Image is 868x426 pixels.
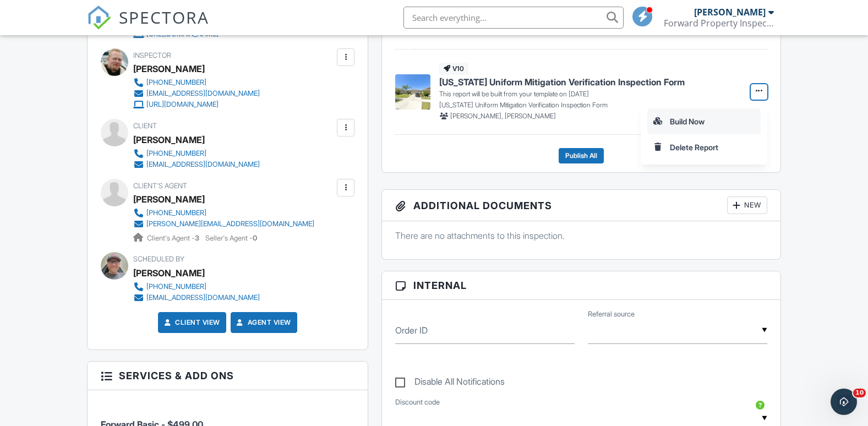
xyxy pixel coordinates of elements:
[146,100,219,109] div: [URL][DOMAIN_NAME]
[133,207,314,219] a: [PHONE_NUMBER]
[87,6,111,30] img: The Best Home Inspection Software - Spectora
[146,209,206,217] div: [PHONE_NUMBER]
[205,234,257,242] span: Seller's Agent -
[831,389,857,415] iframe: Intercom live chat
[133,77,260,88] a: [PHONE_NUMBER]
[146,149,206,158] div: [PHONE_NUMBER]
[133,61,205,77] div: [PERSON_NAME]
[146,160,260,169] div: [EMAIL_ADDRESS][DOMAIN_NAME]
[588,309,635,319] label: Referral source
[133,255,184,263] span: Scheduled By
[395,397,440,407] label: Discount code
[146,89,260,98] div: [EMAIL_ADDRESS][DOMAIN_NAME]
[162,317,220,328] a: Client View
[146,282,206,291] div: [PHONE_NUMBER]
[133,191,205,207] div: [PERSON_NAME]
[133,265,205,281] div: [PERSON_NAME]
[382,190,780,221] h3: Additional Documents
[146,78,206,87] div: [PHONE_NUMBER]
[664,18,774,29] div: Forward Property Inspections
[253,234,257,242] strong: 0
[853,389,866,397] span: 10
[133,219,314,230] a: [PERSON_NAME][EMAIL_ADDRESS][DOMAIN_NAME]
[382,271,780,300] h3: Internal
[395,324,428,336] label: Order ID
[727,196,767,214] div: New
[87,15,209,38] a: SPECTORA
[234,317,291,328] a: Agent View
[195,234,199,242] strong: 3
[133,122,157,130] span: Client
[694,7,766,18] div: [PERSON_NAME]
[133,292,260,303] a: [EMAIL_ADDRESS][DOMAIN_NAME]
[133,148,260,159] a: [PHONE_NUMBER]
[88,362,368,390] h3: Services & Add ons
[133,281,260,292] a: [PHONE_NUMBER]
[146,293,260,302] div: [EMAIL_ADDRESS][DOMAIN_NAME]
[133,51,171,59] span: Inspector
[133,88,260,99] a: [EMAIL_ADDRESS][DOMAIN_NAME]
[133,99,260,110] a: [URL][DOMAIN_NAME]
[133,182,187,190] span: Client's Agent
[395,230,767,242] p: There are no attachments to this inspection.
[395,376,505,390] label: Disable All Notifications
[403,7,624,29] input: Search everything...
[119,6,209,29] span: SPECTORA
[146,220,314,228] div: [PERSON_NAME][EMAIL_ADDRESS][DOMAIN_NAME]
[133,132,205,148] div: [PERSON_NAME]
[147,234,201,242] span: Client's Agent -
[133,159,260,170] a: [EMAIL_ADDRESS][DOMAIN_NAME]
